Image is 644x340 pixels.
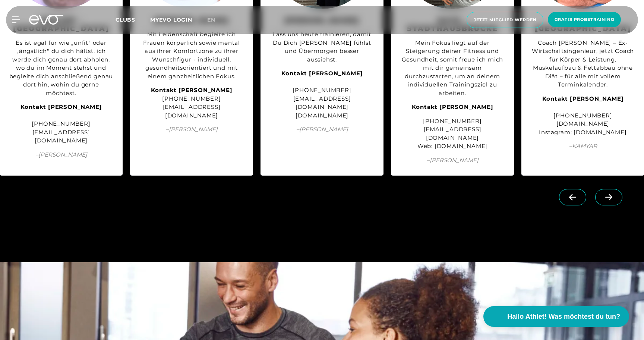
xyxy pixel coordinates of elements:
[207,16,215,23] span: en
[546,12,623,28] a: Gratis Probetraining
[531,39,635,89] div: Coach [PERSON_NAME] – Ex-Wirtschaftsingenieur, jetzt Coach für Körper & Leistung. Muskelaufbau & ...
[400,117,505,151] div: [PHONE_NUMBER] [EMAIL_ADDRESS][DOMAIN_NAME] Web: [DOMAIN_NAME]
[483,306,629,327] button: Hallo Athlet! Was möchtest du tun?
[531,95,635,137] div: [PHONE_NUMBER] [DOMAIN_NAME] Instagram: [DOMAIN_NAME]
[116,16,135,23] span: Clubs
[20,103,102,110] strong: Kontakt [PERSON_NAME]
[139,86,244,120] div: [PHONE_NUMBER] [EMAIL_ADDRESS][DOMAIN_NAME]
[9,151,113,159] span: – [PERSON_NAME]
[116,16,150,23] a: Clubs
[555,16,614,23] span: Gratis Probetraining
[281,70,363,77] strong: Kontakt [PERSON_NAME]
[207,16,224,24] a: en
[531,142,635,151] span: – KAMYAR
[412,103,493,110] strong: Kontakt [PERSON_NAME]
[270,30,374,64] div: Lass uns heute trainieren, damit Du Dich [PERSON_NAME] fühlst und Übermorgen besser aussiehst.
[400,39,505,98] div: Mein Fokus liegt auf der Steigerung deiner Fitness und Gesundheit, somit freue ich mich mit dir g...
[400,156,505,165] span: – [PERSON_NAME]
[507,312,620,322] span: Hallo Athlet! Was möchtest du tun?
[139,125,244,134] span: – [PERSON_NAME]
[139,30,244,81] div: Mit Leidenschaft begleite ich Frauen körperlich sowie mental aus ihrer Komfortzone zu ihrer Wunsc...
[270,125,374,134] span: – [PERSON_NAME]
[9,103,113,145] div: [PHONE_NUMBER] [EMAIL_ADDRESS][DOMAIN_NAME]
[150,16,192,23] a: MYEVO LOGIN
[270,69,374,120] div: [PHONE_NUMBER] [EMAIL_ADDRESS][DOMAIN_NAME] [DOMAIN_NAME]
[474,17,536,23] span: Jetzt Mitglied werden
[9,39,113,98] div: Es ist egal für wie „unfit" oder „ängstlich" du dich hältst, ich werde dich genau dort abholen, w...
[542,95,624,102] strong: Kontakt [PERSON_NAME]
[151,86,233,94] strong: Kontakt [PERSON_NAME]
[464,12,546,28] a: Jetzt Mitglied werden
